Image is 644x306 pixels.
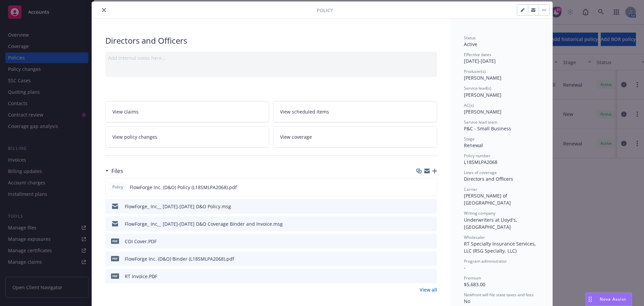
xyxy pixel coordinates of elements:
[317,7,333,14] span: Policy
[464,241,537,254] span: RT Specialty Insurance Services, LLC (RSG Specialty, LLC)
[418,273,423,280] button: download file
[417,184,423,191] button: download file
[418,238,423,245] button: download file
[464,52,539,64] div: [DATE] - [DATE]
[108,54,434,61] div: Add internal notes here...
[464,102,474,108] span: AC(s)
[586,293,594,306] div: Drag to move
[600,296,626,302] span: Nova Assist
[273,126,437,147] a: View coverage
[464,192,511,206] span: [PERSON_NAME] of [GEOGRAPHIC_DATA]
[418,255,423,262] button: download file
[464,170,497,175] span: Lines of coverage
[464,153,490,159] span: Policy number
[428,203,434,210] button: preview file
[428,184,434,191] button: preview file
[464,125,511,132] span: P&C - Small Business
[464,52,491,57] span: Effective dates
[428,238,434,245] button: preview file
[280,108,329,115] span: View scheduled items
[125,273,157,280] div: RT Invoice.PDF
[125,220,283,227] div: FlowForge_ Inc__ [DATE]-[DATE] D&O Coverage Binder and Invoice.msg
[428,273,434,280] button: preview file
[418,220,423,227] button: download file
[428,255,434,262] button: preview file
[125,203,231,210] div: FlowForge_ Inc__ [DATE]-[DATE] D&O Policy.msg
[464,258,507,264] span: Program administrator
[111,167,123,175] h3: Files
[464,210,495,216] span: Writing company
[105,101,269,122] a: View claims
[464,275,481,281] span: Premium
[112,133,157,140] span: View policy changes
[273,101,437,122] a: View scheduled items
[586,293,632,306] button: Nova Assist
[105,126,269,147] a: View policy changes
[464,136,475,142] span: Stage
[111,238,119,244] span: PDF
[464,75,501,81] span: [PERSON_NAME]
[100,6,108,14] button: close
[464,186,477,192] span: Carrier
[125,238,157,245] div: COI Cover.PDF
[464,176,513,182] span: Directors and Officers
[464,108,501,115] span: [PERSON_NAME]
[111,256,119,261] span: pdf
[464,142,483,148] span: Renewal
[464,119,497,125] span: Service lead team
[105,167,123,175] div: Files
[464,35,476,41] span: Status
[464,92,501,98] span: [PERSON_NAME]
[420,286,437,293] a: View all
[112,108,139,115] span: View claims
[280,133,312,140] span: View coverage
[464,298,470,304] span: No
[464,85,491,91] span: Service lead(s)
[464,41,477,47] span: Active
[464,292,534,298] span: Newfront will file state taxes and fees
[105,35,437,46] div: Directors and Officers
[111,273,119,278] span: PDF
[464,264,466,271] span: -
[111,184,124,190] span: Policy
[464,234,485,240] span: Wholesaler
[130,184,237,191] span: FlowForge Inc. (D&O) Policy (L18SMLPA2068).pdf
[464,159,497,165] span: L18SMLPA2068
[428,220,434,227] button: preview file
[418,203,423,210] button: download file
[464,281,485,288] span: $5,683.00
[125,255,234,262] div: FlowForge Inc. (D&O) Binder (L18SMLPA2068).pdf
[464,217,519,230] span: Underwriters at Lloyd's, [GEOGRAPHIC_DATA]
[464,69,486,74] span: Producer(s)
